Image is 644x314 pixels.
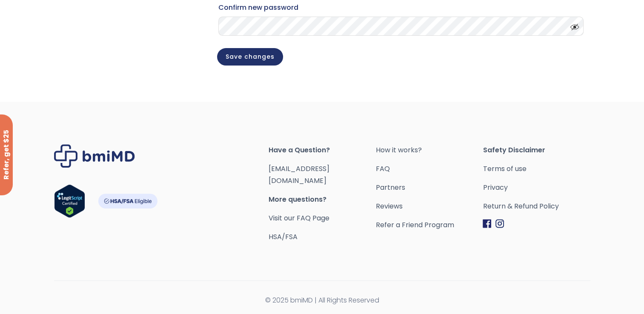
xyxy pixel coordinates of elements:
a: Partners [375,182,483,194]
img: HSA-FSA [98,194,157,208]
span: Safety Disclaimer [483,144,590,156]
a: Return & Refund Policy [483,200,590,212]
img: Verify Approval for www.bmimd.com [54,184,85,218]
button: Save changes [217,48,283,66]
a: Terms of use [483,163,590,175]
img: Brand Logo [54,144,135,168]
img: Facebook [483,219,491,228]
a: Verify LegitScript Approval for www.bmimd.com [54,184,85,222]
a: Privacy [483,182,590,194]
span: Have a Question? [269,144,376,156]
span: © 2025 bmiMD | All Rights Reserved [54,294,590,306]
span: More questions? [269,194,376,206]
img: Instagram [495,219,504,228]
a: Reviews [375,200,483,212]
a: [EMAIL_ADDRESS][DOMAIN_NAME] [269,164,329,186]
a: HSA/FSA [269,232,298,242]
a: FAQ [375,163,483,175]
a: Refer a Friend Program [375,219,483,231]
a: How it works? [375,144,483,156]
label: Confirm new password [218,1,584,14]
a: Visit our FAQ Page [269,213,329,223]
